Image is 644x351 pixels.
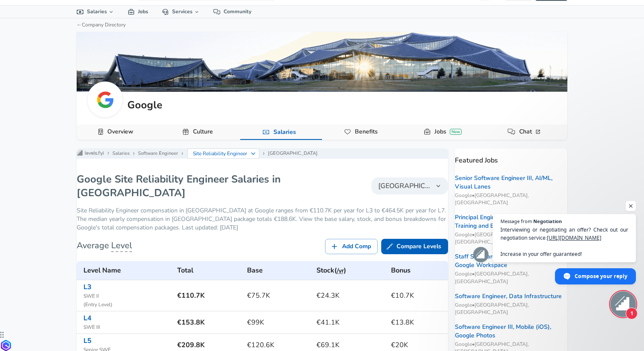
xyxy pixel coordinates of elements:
[104,125,137,139] a: Overview
[247,290,310,302] h6: €75.7K
[247,264,310,276] h6: Base
[455,323,567,340] a: Software Engineer III, Mobile (iOS), Google Photos
[351,125,381,139] a: Benefits
[431,125,465,139] a: JobsNew
[371,177,448,194] button: [GEOGRAPHIC_DATA]
[316,339,384,351] h6: €69.1K
[97,91,114,108] img: google.webp
[455,213,567,230] a: Principal Engineer, Core ML Infra, Training and Experi...
[83,313,92,323] a: L4
[83,264,170,276] h6: Level Name
[83,336,92,345] a: L5
[610,291,636,317] div: Open chat
[455,192,567,206] span: Google • [GEOGRAPHIC_DATA], [GEOGRAPHIC_DATA]
[533,219,562,223] span: Negotiation
[247,339,310,351] h6: €120.6K
[450,129,462,135] div: New
[270,125,299,139] a: Salaries
[391,290,445,302] h6: €10.7K
[626,307,638,319] span: 1
[455,252,567,270] a: Staff Software Engineer, Mobile iOS, Google Workspace
[193,150,247,157] p: Site Reliability Engineer
[177,290,241,302] h6: €110.7K
[111,240,132,252] span: Level
[500,219,532,223] span: Message from
[381,239,448,255] a: Compare Levels
[77,206,448,232] p: Site Reliability Engineer compensation in [GEOGRAPHIC_DATA] at Google ranges from €110.7K per yea...
[83,323,170,332] span: SWE III
[378,181,431,191] span: [GEOGRAPHIC_DATA]
[127,98,162,112] h5: Google
[155,6,207,18] a: Services
[70,6,121,18] a: Salaries
[112,150,129,157] a: Salaries
[500,226,628,258] span: Interviewing or negotiating an offer? Check out our negotiation service: Increase in your offer g...
[455,302,567,316] span: Google • [GEOGRAPHIC_DATA], [GEOGRAPHIC_DATA]
[455,270,567,285] span: Google • [GEOGRAPHIC_DATA], [GEOGRAPHIC_DATA]
[247,316,310,328] h6: €99K
[455,231,567,246] span: Google • [GEOGRAPHIC_DATA], [GEOGRAPHIC_DATA]
[77,172,332,200] h1: Google Site Reliability Engineer Salaries in [GEOGRAPHIC_DATA]
[177,316,241,328] h6: €153.8K
[316,316,384,328] h6: €41.1K
[516,125,545,139] a: Chat
[83,301,170,309] span: ( Entry Level )
[190,125,216,139] a: Culture
[83,292,170,301] span: SWE II
[316,264,384,276] h6: Stock ( )
[391,316,445,328] h6: €13.8K
[391,339,445,351] h6: €20K
[575,269,627,284] span: Compose your reply
[77,239,132,252] h6: Average
[77,21,126,28] a: ←Company Directory
[83,282,92,292] a: L3
[177,339,241,351] h6: €209.8K
[391,264,445,276] h6: Bonus
[177,264,241,276] h6: Total
[268,150,318,157] a: [GEOGRAPHIC_DATA]
[455,292,562,301] a: Software Engineer, Data Infrastructure
[316,290,384,302] h6: €24.3K
[207,6,258,18] a: Community
[77,125,567,140] div: Company Data Navigation
[325,239,378,255] a: Add Comp
[121,6,155,18] a: Jobs
[455,174,567,191] a: Senior Software Engineer III, AI/ML, Visual Lanes
[455,148,567,165] p: Featured Jobs
[138,150,178,157] a: Software Engineer
[337,266,344,276] button: /yr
